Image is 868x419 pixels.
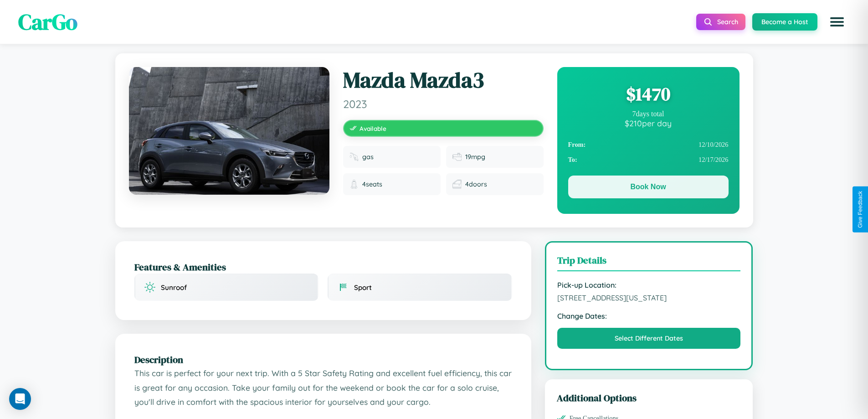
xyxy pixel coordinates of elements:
[557,391,741,404] h3: Additional Options
[349,152,359,161] img: Fuel type
[568,152,729,167] div: 12 / 17 / 2026
[557,253,741,271] h3: Trip Details
[354,283,372,292] span: Sport
[362,180,382,188] span: 4 seats
[161,283,187,292] span: Sunroof
[568,141,586,149] strong: From:
[717,18,738,26] span: Search
[568,176,729,198] button: Book Now
[857,191,863,228] div: Give Feedback
[696,14,745,30] button: Search
[343,67,544,93] h1: Mazda Mazda3
[568,110,729,118] div: 7 days total
[134,260,512,274] h2: Features & Amenities
[568,156,577,164] strong: To:
[824,9,850,35] button: Open menu
[360,124,386,132] span: Available
[349,180,359,189] img: Seats
[752,13,817,31] button: Become a Host
[134,366,512,409] p: This car is perfect for your next trip. With a 5 Star Safety Rating and excellent fuel efficiency...
[557,328,741,349] button: Select Different Dates
[452,152,462,161] img: Fuel efficiency
[18,7,77,37] span: CarGo
[465,153,485,161] span: 19 mpg
[9,388,31,410] div: Open Intercom Messenger
[568,118,729,128] div: $ 210 per day
[568,137,729,152] div: 12 / 10 / 2026
[557,293,741,302] span: [STREET_ADDRESS][US_STATE]
[465,180,487,188] span: 4 doors
[452,180,462,189] img: Doors
[134,353,512,366] h2: Description
[557,280,741,290] strong: Pick-up Location:
[568,82,729,106] div: $ 1470
[129,67,329,195] img: Mazda Mazda3 2023
[557,311,741,321] strong: Change Dates:
[343,97,544,111] span: 2023
[362,153,374,161] span: gas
